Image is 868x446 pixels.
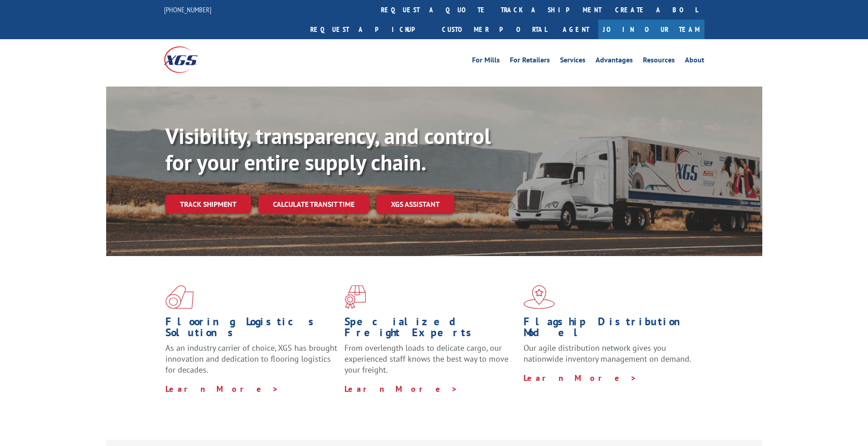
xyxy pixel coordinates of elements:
a: Customer Portal [435,20,554,39]
span: As an industry carrier of choice, XGS has brought innovation and dedication to flooring logistics... [165,343,337,375]
h1: Specialized Freight Experts [344,316,517,343]
p: From overlength loads to delicate cargo, our experienced staff knows the best way to move your fr... [344,343,517,383]
a: [PHONE_NUMBER] [164,5,211,14]
a: Join Our Team [598,20,704,39]
img: xgs-icon-focused-on-flooring-red [344,285,366,309]
h1: Flooring Logistics Solutions [165,316,338,343]
a: Agent [554,20,598,39]
a: Track shipment [165,195,251,214]
img: xgs-icon-total-supply-chain-intelligence-red [165,285,194,309]
a: For Mills [472,56,500,67]
span: Our agile distribution network gives you nationwide inventory management on demand. [524,343,691,364]
a: Request a pickup [303,20,435,39]
a: Learn More > [344,384,458,394]
a: Advantages [596,56,633,67]
a: Learn More > [165,384,279,394]
a: Learn More > [524,373,637,383]
a: Calculate transit time [258,195,369,214]
a: Services [560,56,586,67]
h1: Flagship Distribution Model [524,316,696,343]
a: About [685,56,704,67]
a: Resources [643,56,675,67]
a: For Retailers [510,56,550,67]
img: xgs-icon-flagship-distribution-model-red [524,285,555,309]
b: Visibility, transparency, and control for your entire supply chain. [165,122,491,176]
a: XGS ASSISTANT [376,195,454,214]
